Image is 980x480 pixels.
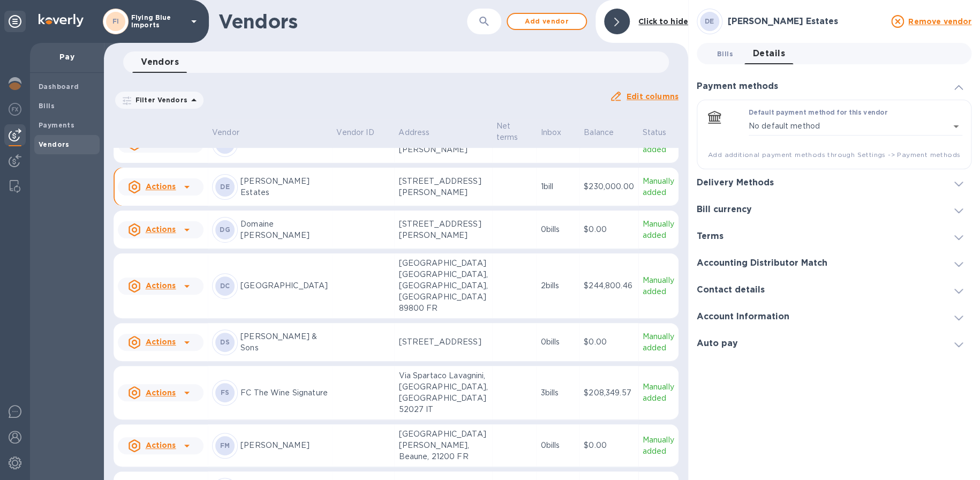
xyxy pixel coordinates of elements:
h3: Payment methods [697,81,778,92]
p: 0 bills [540,224,575,235]
p: $208,349.57 [584,387,634,399]
img: Logo [39,14,84,27]
u: Actions [145,388,176,397]
h3: Contact details [697,285,765,295]
b: DC [220,282,230,290]
p: [PERSON_NAME] & Sons [240,331,328,354]
b: DE [220,183,230,191]
p: [PERSON_NAME] [240,440,328,451]
img: Foreign exchange [9,103,21,116]
p: Manually added [643,434,674,457]
h3: Delivery Methods [697,178,774,188]
p: No default method [749,121,820,132]
p: $0.00 [584,440,634,451]
p: 0 bills [540,336,575,348]
h3: Account Information [697,312,789,322]
p: Status [643,127,667,138]
p: Manually added [643,176,674,198]
p: 3 bills [540,387,575,399]
p: [PERSON_NAME] Estates [240,176,328,198]
b: Vendors [39,140,70,148]
p: Via Spartaco Lavagnini, [GEOGRAPHIC_DATA], [GEOGRAPHIC_DATA] 52027 IT [398,370,487,415]
b: FI [112,17,119,25]
p: [STREET_ADDRESS][PERSON_NAME] [398,219,487,241]
p: $244,800.46 [584,280,634,291]
u: Remove vendor [908,17,971,26]
div: Default payment method for this vendorNo default method​Add additional payment methods through Se... [706,109,962,160]
p: Filter Vendors [131,95,187,104]
u: Actions [145,182,176,191]
p: Vendor [212,127,239,138]
p: Net terms [496,121,518,143]
span: Address [398,127,443,138]
b: Click to hide [638,17,688,26]
h3: Accounting Distributor Match [697,258,827,268]
p: Address [398,127,429,138]
p: 0 bills [540,440,575,451]
u: Actions [145,441,176,449]
b: CO [220,140,230,148]
p: $0.00 [584,224,634,235]
p: $230,000.00 [584,181,634,192]
p: Vendor ID [336,127,374,138]
p: Manually added [643,381,674,404]
button: Add vendor [507,13,587,30]
h3: Bill currency [697,205,752,215]
span: Inbox [540,127,575,138]
span: Vendor [212,127,253,138]
label: Default payment method for this vendor [749,110,887,116]
u: Actions [145,337,176,346]
u: Edit columns [627,92,679,101]
u: Actions [145,225,176,234]
b: DE [705,17,714,25]
p: [STREET_ADDRESS] [398,336,487,348]
p: Manually added [643,331,674,354]
b: Dashboard [39,82,79,91]
p: FC The Wine Signature [240,387,328,399]
span: Balance [584,127,628,138]
p: Balance [584,127,614,138]
div: No default method [749,117,962,136]
p: Manually added [643,275,674,297]
h1: Vendors [218,10,467,33]
b: DS [220,338,230,346]
span: Vendors [141,55,179,70]
h3: Auto pay [697,339,738,349]
p: Domaine [PERSON_NAME] [240,219,328,241]
b: Bills [39,102,55,110]
b: FM [220,441,230,449]
u: Actions [145,281,176,290]
p: Manually added [643,219,674,241]
h3: [PERSON_NAME] Estates [728,17,885,27]
b: DG [220,226,230,234]
span: Bills [717,48,733,59]
p: [GEOGRAPHIC_DATA] [GEOGRAPHIC_DATA], [GEOGRAPHIC_DATA], [GEOGRAPHIC_DATA] 89800 FR [398,258,487,314]
p: 1 bill [540,181,575,192]
span: Add vendor [516,15,577,28]
span: Net terms [496,121,532,143]
p: [GEOGRAPHIC_DATA][PERSON_NAME], Beaune, 21200 FR [398,429,487,462]
p: Pay [39,51,95,62]
p: Flying Blue Imports [131,14,185,29]
span: Vendor ID [336,127,388,138]
b: FS [221,388,230,396]
p: [GEOGRAPHIC_DATA] [240,280,328,291]
span: Add additional payment methods through Settings -> Payment methods [706,149,962,160]
div: Unpin categories [4,11,26,32]
span: Details [753,46,785,61]
p: Inbox [540,127,561,138]
p: 2 bills [540,280,575,291]
b: Payments [39,121,74,129]
h3: Terms [697,231,723,242]
p: [STREET_ADDRESS][PERSON_NAME] [398,176,487,198]
p: $0.00 [584,336,634,348]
